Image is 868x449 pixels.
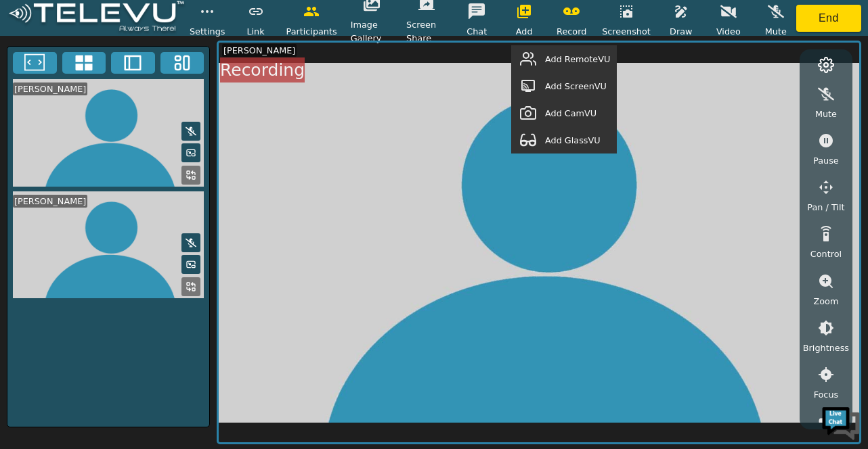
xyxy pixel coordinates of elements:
div: [PERSON_NAME] [222,44,297,57]
button: Picture in Picture [181,255,200,274]
button: 4x4 [62,52,106,74]
img: Chat Widget [821,402,861,442]
span: Mute [765,25,787,38]
img: d_736959983_company_1615157101543_736959983 [23,63,57,97]
span: Add ScreenVU [545,80,607,93]
button: Picture in Picture [181,143,200,162]
button: Three Window Medium [160,52,204,74]
span: Participants [286,25,337,38]
span: Add GlassVU [545,134,601,147]
span: Link [246,25,264,38]
span: We're online! [79,137,187,273]
div: Recording [220,57,305,83]
span: Chat [466,25,487,38]
span: Mute [815,108,837,120]
span: Image Gallery [351,18,393,44]
span: Draw [670,25,692,38]
button: Fullscreen [13,52,57,74]
span: Video [716,25,741,38]
div: [PERSON_NAME] [13,195,87,208]
img: logoWhite.png [7,1,186,35]
span: Pan / Tilt [807,201,844,214]
span: Zoom [813,295,838,308]
span: Focus [814,388,839,401]
span: Brightness [803,341,849,354]
button: Replace Feed [181,166,200,185]
span: Add RemoteVU [545,53,610,66]
button: Mute [181,233,200,252]
button: Mute [181,122,200,141]
span: Add CamVU [545,107,596,120]
button: Two Window Medium [111,52,155,74]
span: Settings [190,25,225,38]
div: [PERSON_NAME] [13,82,87,95]
div: Chat with us now [70,71,227,89]
span: Screenshot [602,25,651,38]
span: Control [810,247,842,260]
span: Record [557,25,586,38]
div: Minimize live chat window [222,7,255,39]
button: End [796,5,861,32]
textarea: Type your message and hit 'Enter' [7,302,258,350]
span: Pause [813,154,839,167]
span: Screen Share [406,18,446,44]
button: Replace Feed [181,277,200,296]
span: Add [516,25,533,38]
